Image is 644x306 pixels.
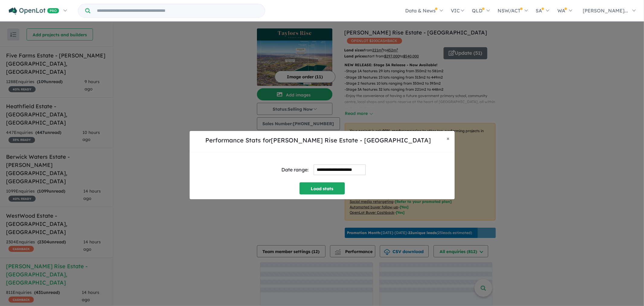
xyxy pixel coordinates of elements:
[583,8,628,14] span: [PERSON_NAME]...
[194,136,442,145] h5: Performance Stats for [PERSON_NAME] Rise Estate - [GEOGRAPHIC_DATA]
[9,7,59,15] img: Openlot PRO Logo White
[447,135,450,142] span: ×
[91,4,264,17] input: Try estate name, suburb, builder or developer
[282,166,309,174] div: Date range:
[300,182,345,194] button: Load stats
